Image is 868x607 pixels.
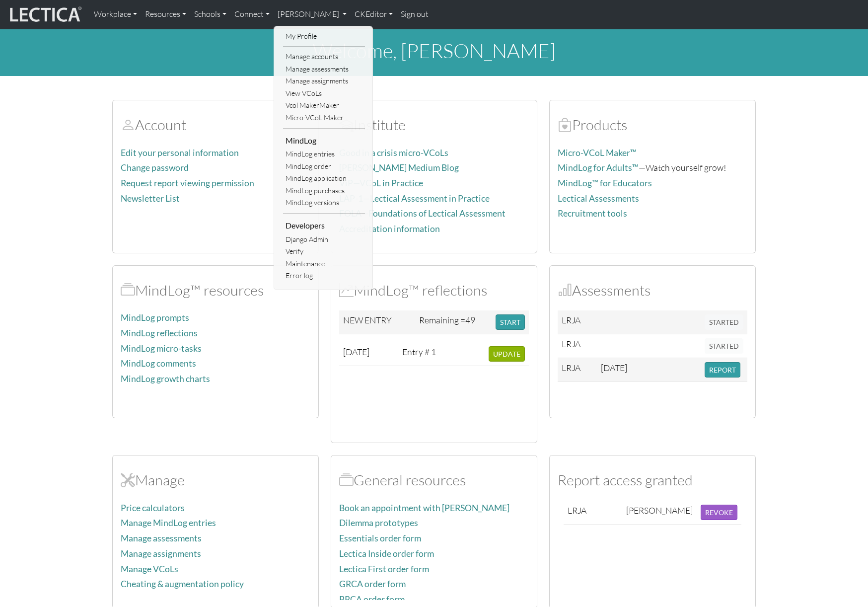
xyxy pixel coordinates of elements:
[121,518,216,528] a: Manage MindLog entries
[274,4,351,25] a: [PERSON_NAME]
[489,346,525,362] button: UPDATE
[493,350,520,358] span: UPDATE
[415,310,492,334] td: Remaining =
[121,471,135,489] span: Manage
[339,503,509,513] a: Book an appointment with [PERSON_NAME]
[121,579,244,589] a: Cheating & augmentation policy
[705,362,740,378] button: REPORT
[339,310,415,334] td: NEW ENTRY
[339,162,459,173] a: [PERSON_NAME] Medium Blog
[121,533,202,543] a: Manage assessments
[558,160,747,175] p: —Watch yourself grow!
[121,358,196,369] a: MindLog comments
[601,362,627,373] span: [DATE]
[496,314,525,330] button: START
[558,471,747,489] h2: Report access granted
[121,116,135,134] span: Account
[558,282,747,299] h2: Assessments
[465,314,475,325] span: 49
[339,116,529,134] h2: Institute
[141,4,190,25] a: Resources
[283,51,365,63] a: Manage accounts
[283,148,365,160] a: MindLog entries
[121,282,310,299] h2: MindLog™ resources
[339,193,490,204] a: LAP-1—Lectical Assessment in Practice
[558,208,627,219] a: Recruitment tools
[339,208,506,219] a: FOLA—Foundations of Lectical Assessment
[283,172,365,185] a: MindLog application
[121,116,310,134] h2: Account
[283,258,365,270] a: Maintenance
[121,178,254,188] a: Request report viewing permission
[283,185,365,197] a: MindLog purchases
[339,518,418,528] a: Dilemma prototypes
[558,334,597,358] td: LRJA
[397,4,433,25] a: Sign out
[558,178,652,188] a: MindLog™ for Educators
[121,328,198,338] a: MindLog reflections
[283,87,365,100] a: View VCoLs
[283,30,365,282] ul: [PERSON_NAME]
[283,63,365,76] a: Manage assessments
[339,282,529,299] h2: MindLog™ reflections
[339,594,405,605] a: PRCA order form
[558,116,747,134] h2: Products
[283,197,365,209] a: MindLog versions
[339,178,423,188] a: ViP—VCoL in Practice
[339,533,421,543] a: Essentials order form
[343,346,369,357] span: [DATE]
[121,503,185,513] a: Price calculators
[339,148,448,158] a: Good in a crisis micro-VCoLs
[121,312,189,323] a: MindLog prompts
[283,270,365,282] a: Error log
[339,224,440,234] a: Accreditation information
[558,281,572,299] span: Assessments
[339,579,406,589] a: GRCA order form
[90,4,141,25] a: Workplace
[121,471,310,489] h2: Manage
[121,193,180,204] a: Newsletter List
[283,30,365,43] a: My Profile
[339,548,434,559] a: Lectica Inside order form
[558,148,637,158] a: Micro-VCoL Maker™
[558,116,572,134] span: Products
[283,245,365,258] a: Verify
[339,564,429,574] a: Lectica First order form
[7,5,82,24] img: lecticalive
[283,112,365,124] a: Micro-VCoL Maker
[564,501,622,525] td: LRJA
[558,358,597,382] td: LRJA
[351,4,397,25] a: CKEditor
[558,162,639,173] a: MindLog for Adults™
[398,342,443,366] td: Entry # 1
[190,4,230,25] a: Schools
[121,548,201,559] a: Manage assignments
[121,374,210,384] a: MindLog growth charts
[121,281,135,299] span: MindLog™ resources
[283,160,365,173] a: MindLog order
[121,162,189,173] a: Change password
[558,193,639,204] a: Lectical Assessments
[701,505,737,520] button: REVOKE
[283,233,365,246] a: Django Admin
[626,505,693,516] div: [PERSON_NAME]
[339,471,529,489] h2: General resources
[283,218,365,233] li: Developers
[121,343,202,354] a: MindLog micro-tasks
[121,148,239,158] a: Edit your personal information
[558,310,597,334] td: LRJA
[283,99,365,112] a: Vcol MakerMaker
[283,75,365,87] a: Manage assignments
[121,564,178,574] a: Manage VCoLs
[339,471,354,489] span: Resources
[283,133,365,149] li: MindLog
[230,4,274,25] a: Connect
